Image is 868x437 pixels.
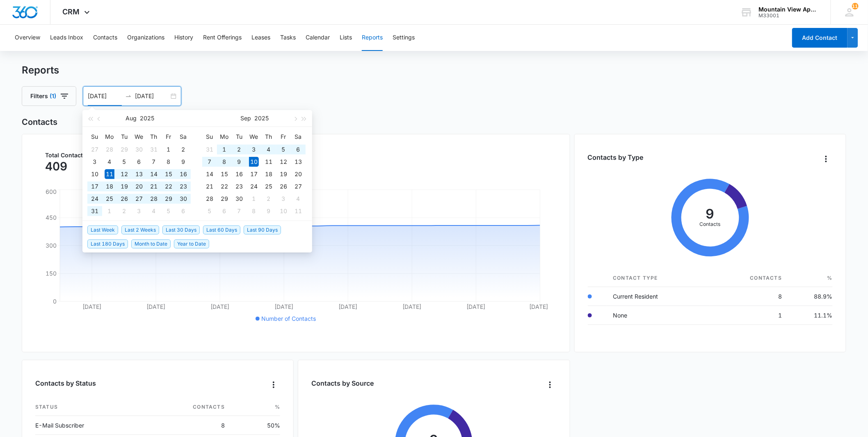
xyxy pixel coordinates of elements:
[50,25,83,51] button: Leads Inbox
[87,205,102,217] td: 2025-08-31
[219,206,229,216] div: 6
[232,180,247,193] td: 2025-09-23
[249,206,259,216] div: 8
[264,145,274,154] div: 4
[164,169,174,179] div: 15
[759,6,819,13] div: account name
[102,156,117,168] td: 2025-08-04
[87,143,102,156] td: 2025-07-27
[234,194,244,204] div: 30
[217,130,232,143] th: Mo
[788,306,833,325] td: 11.1%
[117,168,132,180] td: 2025-08-12
[146,193,161,205] td: 2025-08-28
[132,180,146,193] td: 2025-08-20
[293,145,303,154] div: 6
[162,225,200,235] span: Last 30 Days
[276,168,291,180] td: 2025-09-19
[144,416,231,435] td: 8
[279,157,288,167] div: 12
[164,157,174,167] div: 8
[264,194,274,204] div: 2
[134,157,144,167] div: 6
[149,194,159,204] div: 28
[132,205,146,217] td: 2025-09-03
[274,303,293,310] tspan: [DATE]
[87,168,102,180] td: 2025-08-10
[105,206,114,216] div: 1
[117,130,132,143] th: Tu
[232,156,247,168] td: 2025-09-09
[22,86,76,106] button: Filters(1)
[149,206,159,216] div: 4
[202,205,217,217] td: 2025-10-05
[340,25,352,51] button: Lists
[202,180,217,193] td: 2025-09-21
[132,156,146,168] td: 2025-08-06
[276,143,291,156] td: 2025-09-05
[46,214,57,221] tspan: 450
[102,205,117,217] td: 2025-09-01
[291,130,306,143] th: Sa
[247,180,261,193] td: 2025-09-24
[247,168,261,180] td: 2025-09-17
[146,205,161,217] td: 2025-09-04
[234,206,244,216] div: 7
[267,378,280,391] button: Overflow Menu
[105,145,114,154] div: 28
[276,156,291,168] td: 2025-09-12
[203,225,240,235] span: Last 60 Days
[393,25,415,51] button: Settings
[202,130,217,143] th: Su
[232,130,247,143] th: Tu
[146,180,161,193] td: 2025-08-21
[261,180,276,193] td: 2025-09-25
[788,269,833,287] th: %
[174,25,193,51] button: History
[161,205,176,217] td: 2025-09-05
[205,206,215,216] div: 5
[117,193,132,205] td: 2025-08-26
[45,160,67,173] p: 409
[276,193,291,205] td: 2025-10-03
[134,182,144,191] div: 20
[119,182,129,191] div: 19
[276,130,291,143] th: Fr
[132,143,146,156] td: 2025-07-30
[90,194,100,204] div: 24
[117,143,132,156] td: 2025-07-29
[135,92,169,101] input: End date
[46,188,57,195] tspan: 600
[264,182,274,191] div: 25
[149,169,159,179] div: 14
[35,378,96,388] h3: Contacts by Status
[102,193,117,205] td: 2025-08-25
[119,169,129,179] div: 12
[247,156,261,168] td: 2025-09-10
[178,145,188,154] div: 2
[205,157,215,167] div: 7
[132,193,146,205] td: 2025-08-27
[291,205,306,217] td: 2025-10-11
[244,225,281,235] span: Last 90 Days
[291,193,306,205] td: 2025-10-04
[264,157,274,167] div: 11
[249,145,259,154] div: 3
[261,193,276,205] td: 2025-10-02
[117,156,132,168] td: 2025-08-05
[261,156,276,168] td: 2025-09-11
[90,157,100,167] div: 3
[126,110,137,126] button: Aug
[93,25,117,51] button: Contacts
[146,156,161,168] td: 2025-08-07
[709,287,788,306] td: 8
[232,205,247,217] td: 2025-10-07
[219,145,229,154] div: 1
[792,28,847,48] button: Add Contact
[279,182,288,191] div: 26
[293,206,303,216] div: 11
[105,182,114,191] div: 18
[264,206,274,216] div: 9
[176,156,191,168] td: 2025-08-09
[134,206,144,216] div: 3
